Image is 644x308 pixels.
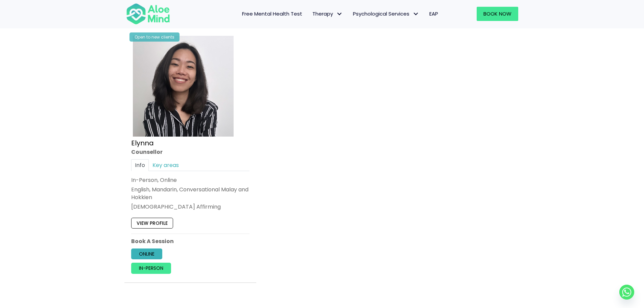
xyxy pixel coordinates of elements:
a: Free Mental Health Test [237,7,307,21]
a: In-person [131,263,171,274]
span: Therapy: submenu [335,9,344,19]
a: Key areas [149,159,183,171]
p: Book A Session [131,237,249,245]
a: TherapyTherapy: submenu [307,7,348,21]
span: Therapy [312,10,343,17]
p: English, Mandarin, Conversational Malay and Hokkien [131,186,249,201]
span: Book Now [483,10,511,17]
a: EAP [424,7,443,21]
a: Whatsapp [619,285,634,300]
a: Book Now [477,7,518,21]
a: Online [131,248,162,259]
nav: Menu [179,7,443,21]
span: Psychological Services: submenu [411,9,421,19]
div: Open to new clients [129,32,180,42]
a: Info [131,159,149,171]
span: EAP [429,10,438,17]
div: In-Person, Online [131,176,249,184]
img: Aloe mind Logo [126,3,170,25]
a: Psychological ServicesPsychological Services: submenu [348,7,424,21]
span: Free Mental Health Test [242,10,302,17]
span: Psychological Services [353,10,419,17]
img: Elynna Counsellor [133,36,234,137]
div: Counsellor [131,148,249,156]
div: [DEMOGRAPHIC_DATA] Affirming [131,203,249,211]
a: Elynna [131,138,154,148]
a: View profile [131,218,173,229]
